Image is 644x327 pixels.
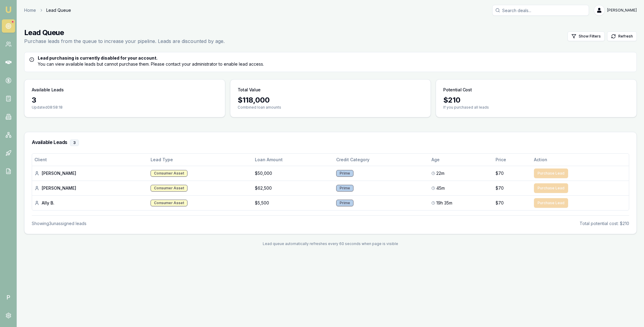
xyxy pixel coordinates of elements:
[443,95,629,105] div: $ 210
[436,185,445,191] span: 45m
[32,139,629,146] h3: Available Leads
[38,55,158,60] strong: Lead purchasing is currently disabled for your account.
[24,241,637,246] div: Lead queue automatically refreshes every 60 seconds when page is visible
[238,95,424,105] div: $ 118,000
[336,185,353,191] div: Prime
[24,7,36,13] a: Home
[568,31,605,41] button: Show Filters
[252,166,334,181] td: $50,000
[34,185,146,191] div: [PERSON_NAME]
[34,170,146,176] div: [PERSON_NAME]
[607,8,637,13] span: [PERSON_NAME]
[493,154,532,166] th: Price
[34,200,146,206] div: Ally B.
[252,154,334,166] th: Loan Amount
[151,170,187,177] div: Consumer Asset
[32,87,64,93] h3: Available Leads
[252,195,334,210] td: $5,500
[151,185,187,191] div: Consumer Asset
[436,170,444,176] span: 22m
[24,38,225,45] p: Purchase leads from the queue to increase your pipeline. Leads are discounted by age.
[443,105,629,110] p: If you purchased all leads
[252,181,334,195] td: $62,500
[32,105,218,110] p: Updated 08:58:18
[32,95,218,105] div: 3
[32,221,86,227] div: Showing 3 unassigned lead s
[443,87,472,93] h3: Potential Cost
[151,200,187,206] div: Consumer Asset
[496,200,504,206] span: $70
[32,154,148,166] th: Client
[148,154,252,166] th: Lead Type
[496,170,504,176] span: $70
[607,31,637,41] button: Refresh
[532,154,629,166] th: Action
[24,7,71,13] nav: breadcrumb
[429,154,493,166] th: Age
[238,105,424,110] p: Combined loan amounts
[238,87,261,93] h3: Total Value
[2,291,15,304] span: P
[334,154,429,166] th: Credit Category
[496,185,504,191] span: $70
[5,6,12,13] img: emu-icon-u.png
[580,221,629,227] div: Total potential cost: $210
[336,170,353,177] div: Prime
[336,200,353,206] div: Prime
[29,55,632,67] div: You can view available leads but cannot purchase them. Please contact your administrator to enabl...
[492,5,589,16] input: Search deals
[70,139,79,146] div: 3
[24,28,225,38] h1: Lead Queue
[46,7,71,13] span: Lead Queue
[436,200,452,206] span: 19h 35m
